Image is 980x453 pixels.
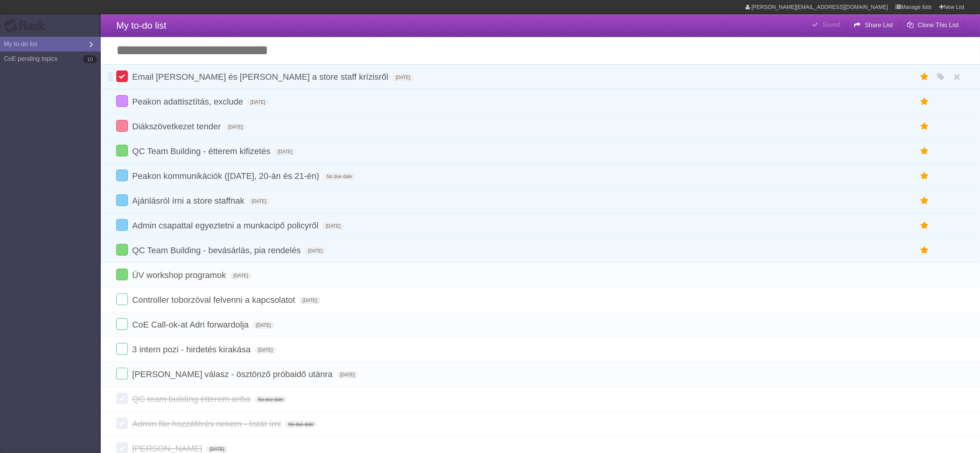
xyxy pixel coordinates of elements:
span: [DATE] [300,297,320,304]
b: 10 [83,55,97,63]
span: QC Team Building - bevásárlás, pia rendelés [132,245,303,255]
span: [DATE] [230,272,251,279]
span: [DATE] [225,124,246,130]
label: Done [116,343,128,355]
span: [DATE] [275,148,296,155]
span: [DATE] [249,198,270,205]
span: CoE Call-ok-at Adri forwardolja [132,320,251,329]
b: Share List [865,22,893,28]
label: Star task [917,95,932,108]
label: Done [116,95,128,107]
span: [DATE] [337,371,358,378]
span: [PERSON_NAME] válasz - ösztönző próbaidő utánra [132,369,334,379]
label: Done [116,417,128,429]
span: [DATE] [255,347,276,353]
span: [DATE] [393,74,413,81]
span: No due date [324,173,355,180]
label: Star task [917,194,932,207]
span: No due date [285,421,317,428]
span: [DATE] [323,223,344,230]
label: Done [116,170,128,181]
span: QC team building étterem ariba [132,394,253,404]
label: Done [116,244,128,256]
b: Clone This List [918,22,959,28]
label: Star task [917,70,932,83]
span: ÜV workshop programok [132,270,228,280]
label: Done [116,219,128,231]
label: Done [116,318,128,330]
span: 3 intern pozi - hirdetés kirakása [132,345,253,354]
span: QC Team Building - étterem kifizetés [132,146,272,156]
label: Done [116,293,128,305]
button: Clone This List [901,18,964,32]
label: Star task [917,219,932,232]
label: Done [116,120,128,132]
span: [DATE] [253,322,274,329]
span: Peakon adattisztítás, exclude [132,97,245,106]
span: Peakon kommunikációk ([DATE], 20-án és 21-én) [132,171,321,181]
label: Done [116,368,128,379]
div: Flask [4,19,50,33]
label: Done [116,194,128,206]
label: Star task [917,170,932,182]
span: Email [PERSON_NAME] és [PERSON_NAME] a store staff krízisről [132,72,390,82]
span: [DATE] [207,446,227,453]
span: Diákszövetkezet tender [132,122,223,131]
label: Star task [917,145,932,158]
span: [DATE] [305,247,326,254]
button: Share List [848,18,899,32]
label: Done [116,393,128,404]
span: My to-do list [116,20,166,31]
span: [DATE] [247,99,268,106]
span: Ajánlásról írni a store staffnak [132,196,246,206]
label: Done [116,269,128,280]
label: Star task [917,244,932,257]
label: Star task [917,120,932,133]
span: Admin file hozzáférés nekem - listát írni [132,419,283,429]
span: No due date [255,396,286,403]
label: Done [116,70,128,82]
label: Done [116,145,128,156]
span: Controller toborzóval felvenni a kapcsolatot [132,295,297,305]
span: Admin csapattal egyeztetni a munkacipő policyről [132,221,320,230]
b: Saved [823,21,840,28]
